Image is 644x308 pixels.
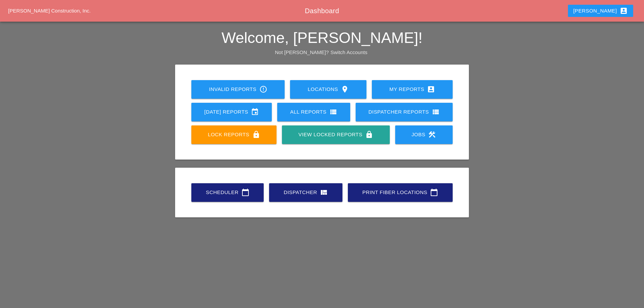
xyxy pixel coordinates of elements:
[406,131,442,139] div: Jobs
[202,188,253,196] div: Scheduler
[383,85,442,93] div: My Reports
[366,108,442,116] div: Dispatcher Reports
[301,85,355,93] div: Locations
[191,125,277,144] a: Lock Reports
[280,188,332,196] div: Dispatcher
[277,103,350,121] a: All Reports
[8,8,91,14] a: [PERSON_NAME] Construction, Inc.
[348,183,453,202] a: Print Fiber Locations
[241,188,249,196] i: calendar_today
[432,108,440,116] i: view_list
[329,108,337,116] i: view_list
[269,183,342,202] a: Dispatcher
[573,7,628,15] div: [PERSON_NAME]
[430,188,438,196] i: calendar_today
[365,131,373,139] i: lock
[275,49,329,55] span: Not [PERSON_NAME]?
[427,85,435,93] i: account_box
[305,7,339,15] span: Dashboard
[320,188,328,196] i: view_quilt
[202,108,261,116] div: [DATE] Reports
[341,85,349,93] i: location_on
[202,85,274,93] div: Invalid Reports
[259,85,267,93] i: error_outline
[356,103,453,121] a: Dispatcher Reports
[372,80,453,99] a: My Reports
[620,7,628,15] i: account_box
[359,188,442,196] div: Print Fiber Locations
[331,49,367,55] a: Switch Accounts
[290,80,366,99] a: Locations
[252,131,260,139] i: lock
[428,131,436,139] i: construction
[251,108,259,116] i: event
[568,5,633,17] button: [PERSON_NAME]
[191,80,285,99] a: Invalid Reports
[293,131,379,139] div: View Locked Reports
[191,183,264,202] a: Scheduler
[395,125,453,144] a: Jobs
[202,131,266,139] div: Lock Reports
[282,125,389,144] a: View Locked Reports
[288,108,339,116] div: All Reports
[191,103,272,121] a: [DATE] Reports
